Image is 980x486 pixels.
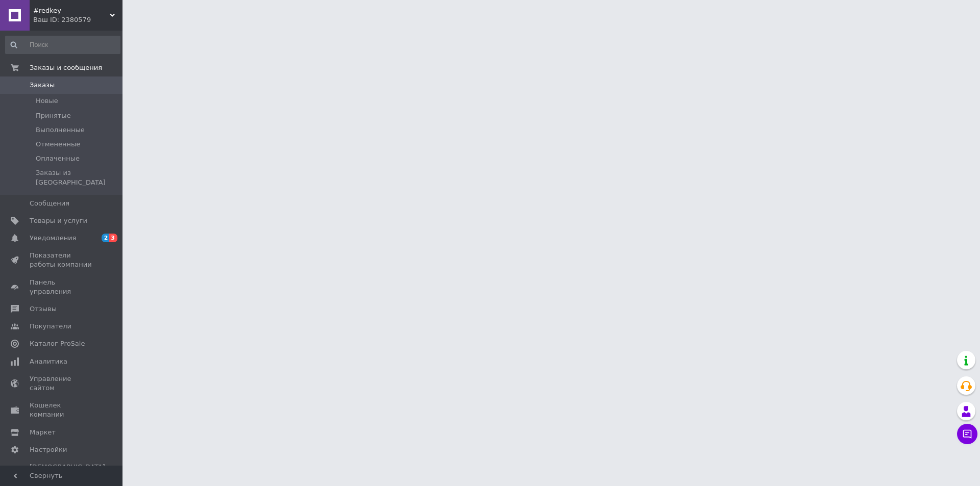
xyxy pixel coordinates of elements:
[36,96,58,106] span: Новые
[30,322,71,331] span: Покупатели
[30,234,76,243] span: Уведомления
[30,304,57,314] span: Отзывы
[30,81,55,90] span: Заказы
[30,339,85,348] span: Каталог ProSale
[30,278,94,296] span: Панель управления
[33,15,122,24] div: Ваш ID: 2380579
[30,63,102,72] span: Заказы и сообщения
[30,216,87,225] span: Товары и услуги
[109,234,117,242] span: 3
[36,168,119,187] span: Заказы из [GEOGRAPHIC_DATA]
[30,374,94,393] span: Управление сайтом
[102,234,110,242] span: 2
[36,125,85,135] span: Выполненные
[30,401,94,419] span: Кошелек компании
[33,6,110,15] span: #redkey
[36,111,71,120] span: Принятые
[36,154,80,163] span: Оплаченные
[30,199,69,208] span: Сообщения
[30,357,67,366] span: Аналитика
[30,251,94,269] span: Показатели работы компании
[36,140,80,149] span: Отмененные
[957,424,977,444] button: Чат с покупателем
[30,428,56,437] span: Маркет
[5,36,120,54] input: Поиск
[30,445,67,454] span: Настройки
